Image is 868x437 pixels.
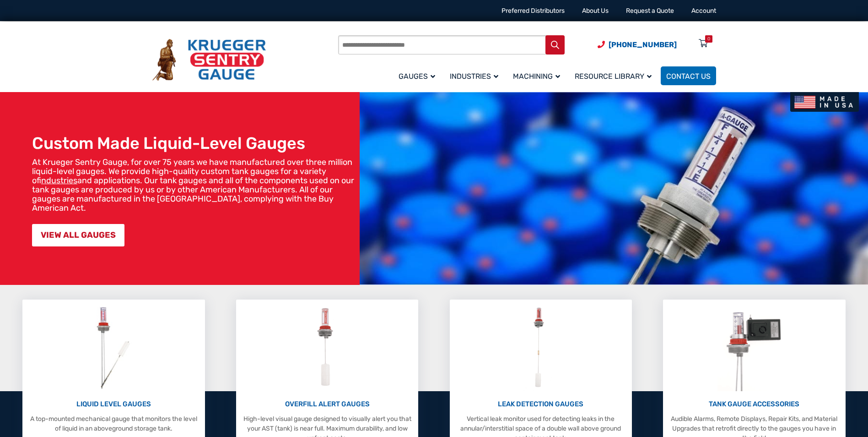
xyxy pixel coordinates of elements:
[393,65,444,87] a: Gauges
[399,72,435,81] span: Gauges
[32,224,124,246] a: VIEW ALL GAUGES
[626,7,674,15] a: Request a Quote
[668,399,841,410] p: TANK GAUGE ACCESSORIES
[501,7,565,15] a: Preferred Distributors
[152,39,266,81] img: Krueger Sentry Gauge
[41,175,77,186] a: industries
[444,65,507,87] a: Industries
[27,414,200,433] p: A top-mounted mechanical gauge that monitors the level of liquid in an aboveground storage tank.
[598,39,677,50] a: Phone Number (920) 434-8860
[507,65,569,87] a: Machining
[575,72,652,81] span: Resource Library
[790,92,859,112] img: Made In USA
[241,399,414,410] p: OVERFILL ALERT GAUGES
[450,72,498,81] span: Industries
[666,72,711,81] span: Contact Us
[89,304,138,391] img: Liquid Level Gauges
[717,304,791,391] img: Tank Gauge Accessories
[523,304,559,391] img: Leak Detection Gauges
[307,304,348,391] img: Overfill Alert Gauges
[32,133,355,153] h1: Custom Made Liquid-Level Gauges
[582,7,609,15] a: About Us
[707,35,710,43] div: 0
[691,7,716,15] a: Account
[661,66,716,85] a: Contact Us
[27,399,200,410] p: LIQUID LEVEL GAUGES
[454,399,627,410] p: LEAK DETECTION GAUGES
[513,72,560,81] span: Machining
[569,65,661,87] a: Resource Library
[32,158,355,213] p: At Krueger Sentry Gauge, for over 75 years we have manufactured over three million liquid-level g...
[609,40,677,49] span: [PHONE_NUMBER]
